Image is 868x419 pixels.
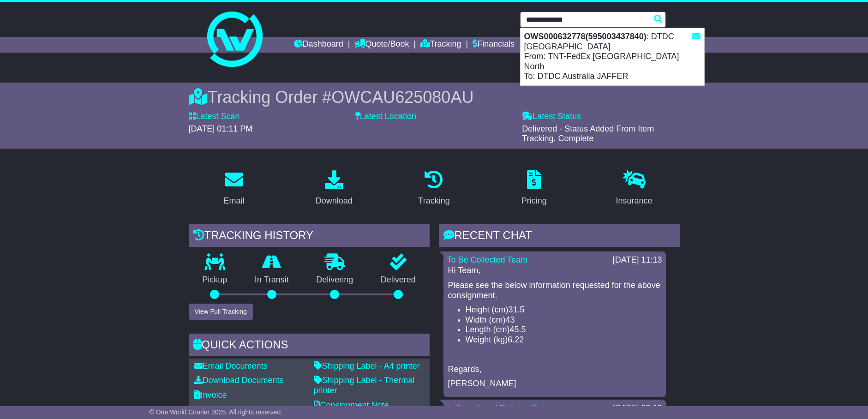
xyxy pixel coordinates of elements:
[189,112,240,122] label: Latest Scan
[448,379,661,389] p: [PERSON_NAME]
[194,376,284,385] a: Download Documents
[466,315,662,325] li: Width (cm)43
[294,37,343,53] a: Dashboard
[412,167,455,210] a: Tracking
[466,335,662,345] li: Weight (kg)6.22
[515,167,553,210] a: Pricing
[613,403,662,413] div: [DATE] 09:13
[473,37,515,53] a: Financials
[524,32,647,41] strong: OWS000632778(595003437840)
[189,334,430,359] div: Quick Actions
[616,195,652,207] div: Insurance
[447,403,552,413] a: In Transit and Delivery Team
[439,224,680,249] div: RECENT CHAT
[217,167,250,210] a: Email
[418,195,449,207] div: Tracking
[354,37,409,53] a: Quote/Book
[314,361,420,371] a: Shipping Label - A4 printer
[610,167,658,210] a: Insurance
[448,281,661,300] p: Please see the below information requested for the above consignment.
[150,408,283,416] span: © One World Courier 2025. All rights reserved.
[310,167,359,210] a: Download
[194,361,268,371] a: Email Documents
[331,88,473,107] span: OWCAU625080AU
[189,124,253,133] span: [DATE] 01:11 PM
[466,325,662,335] li: Length (cm)45.5
[521,28,704,85] div: : DTDC [GEOGRAPHIC_DATA] From: TNT-FedEx [GEOGRAPHIC_DATA] North To: DTDC Australia JAFFER
[189,87,680,107] div: Tracking Order #
[223,195,244,207] div: Email
[189,275,241,285] p: Pickup
[447,255,528,264] a: To Be Collected Team
[303,275,367,285] p: Delivering
[466,305,662,315] li: Height (cm)31.5
[522,112,581,122] label: Latest Status
[316,195,353,207] div: Download
[367,275,430,285] p: Delivered
[521,195,547,207] div: Pricing
[522,124,654,144] span: Delivered - Status Added From Item Tracking. Complete
[194,390,227,400] a: Invoice
[189,224,430,249] div: Tracking history
[448,266,661,276] p: Hi Team,
[189,304,253,320] button: View Full Tracking
[613,255,662,265] div: [DATE] 11:13
[420,37,461,53] a: Tracking
[314,376,415,395] a: Shipping Label - Thermal printer
[241,275,303,285] p: In Transit
[355,112,416,122] label: Latest Location
[448,365,661,375] p: Regards,
[314,401,389,410] a: Consignment Note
